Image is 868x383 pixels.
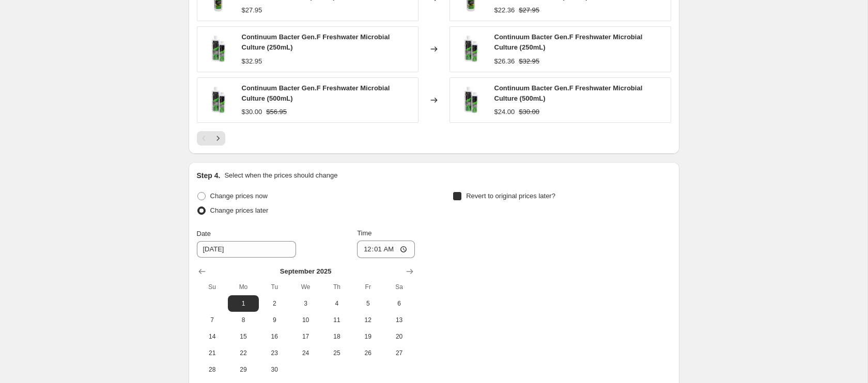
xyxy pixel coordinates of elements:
span: 7 [201,316,224,324]
span: Time [357,229,371,237]
span: 23 [263,349,286,357]
span: 22 [232,349,255,357]
th: Tuesday [259,279,290,295]
span: We [294,283,317,291]
strike: $30.00 [519,107,539,117]
span: 5 [357,299,379,308]
span: 19 [357,332,379,341]
span: 25 [326,349,348,357]
button: Thursday September 25 2025 [321,345,352,361]
button: Friday September 19 2025 [352,328,383,345]
span: 26 [357,349,379,357]
button: Sunday September 7 2025 [197,312,228,328]
span: 2 [263,299,286,308]
button: Tuesday September 23 2025 [259,345,290,361]
span: 18 [326,332,348,341]
span: Continuum Bacter Gen.F Freshwater Microbial Culture (500mL) [494,84,643,102]
span: Su [201,283,224,291]
img: Continuum-Aquatics-Bacter-Gen-F-Group-4web_80x.jpg [455,34,486,65]
span: 11 [326,316,348,324]
span: Continuum Bacter Gen.F Freshwater Microbial Culture (250mL) [242,33,390,51]
span: Sa [388,283,410,291]
th: Wednesday [290,279,321,295]
strike: $32.95 [519,56,539,67]
span: Mo [232,283,255,291]
button: Friday September 26 2025 [352,345,383,361]
img: Continuum-Aquatics-Bacter-Gen-F-Group-4web_80x.jpg [455,85,486,116]
span: 21 [201,349,224,357]
strike: $56.95 [266,107,287,117]
span: Fr [357,283,379,291]
span: 28 [201,365,224,374]
img: Continuum-Aquatics-Bacter-Gen-F-Group-4web_80x.jpg [203,85,234,116]
span: 29 [232,365,255,374]
strike: $27.95 [519,5,539,15]
button: Sunday September 21 2025 [197,345,228,361]
button: Wednesday September 24 2025 [290,345,321,361]
button: Tuesday September 2 2025 [259,295,290,312]
div: $27.95 [242,5,262,15]
button: Show next month, October 2025 [402,264,417,279]
button: Monday September 8 2025 [228,312,259,328]
button: Sunday September 14 2025 [197,328,228,345]
span: 17 [294,332,317,341]
button: Friday September 5 2025 [352,295,383,312]
span: Continuum Bacter Gen.F Freshwater Microbial Culture (250mL) [494,33,643,51]
button: Show previous month, August 2025 [195,264,209,279]
span: 16 [263,332,286,341]
div: $22.36 [494,5,515,15]
div: $30.00 [242,107,262,117]
button: Wednesday September 17 2025 [290,328,321,345]
span: Change prices now [210,192,268,200]
p: Select when the prices should change [224,170,337,181]
button: Saturday September 20 2025 [383,328,414,345]
button: Saturday September 27 2025 [383,345,414,361]
span: 30 [263,365,286,374]
span: Date [197,230,211,237]
button: Thursday September 18 2025 [321,328,352,345]
span: Revert to original prices later? [466,192,555,200]
img: Continuum-Aquatics-Bacter-Gen-F-Group-4web_80x.jpg [203,34,234,65]
th: Saturday [383,279,414,295]
button: Tuesday September 9 2025 [259,312,290,328]
div: $24.00 [494,107,515,117]
span: 6 [388,299,410,308]
span: 3 [294,299,317,308]
span: 24 [294,349,317,357]
button: Tuesday September 30 2025 [259,361,290,378]
button: Monday September 1 2025 [228,295,259,312]
span: 27 [388,349,410,357]
button: Thursday September 11 2025 [321,312,352,328]
input: 8/28/2025 [197,241,296,258]
th: Sunday [197,279,228,295]
button: Monday September 29 2025 [228,361,259,378]
button: Wednesday September 3 2025 [290,295,321,312]
span: 4 [326,299,348,308]
div: $26.36 [494,56,515,67]
button: Sunday September 28 2025 [197,361,228,378]
span: 13 [388,316,410,324]
span: 12 [357,316,379,324]
span: Tu [263,283,286,291]
span: 8 [232,316,255,324]
button: Friday September 12 2025 [352,312,383,328]
button: Monday September 22 2025 [228,345,259,361]
button: Saturday September 13 2025 [383,312,414,328]
button: Monday September 15 2025 [228,328,259,345]
input: 12:00 [357,241,415,258]
button: Thursday September 4 2025 [321,295,352,312]
button: Saturday September 6 2025 [383,295,414,312]
span: 15 [232,332,255,341]
nav: Pagination [197,131,225,146]
button: Wednesday September 10 2025 [290,312,321,328]
button: Next [211,131,225,146]
span: 10 [294,316,317,324]
span: 1 [232,299,255,308]
th: Monday [228,279,259,295]
span: Change prices later [210,206,269,214]
span: 14 [201,332,224,341]
span: 20 [388,332,410,341]
div: $32.95 [242,56,262,67]
span: 9 [263,316,286,324]
button: Tuesday September 16 2025 [259,328,290,345]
